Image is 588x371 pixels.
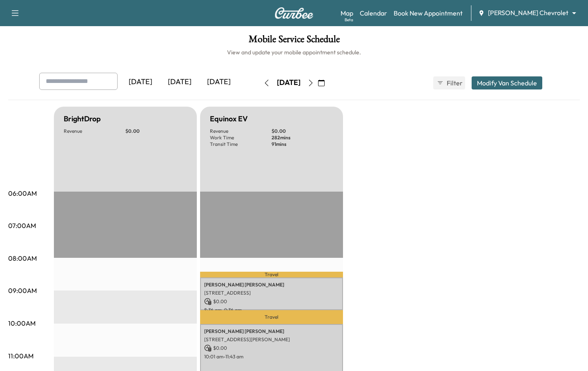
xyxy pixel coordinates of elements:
[8,253,37,263] p: 08:00AM
[8,48,580,56] h6: View and update your mobile appointment schedule.
[125,128,187,134] p: $ 0.00
[394,8,463,18] a: Book New Appointment
[199,73,238,92] div: [DATE]
[64,113,101,125] h5: BrightDrop
[272,128,333,134] p: $ 0.00
[447,78,461,88] span: Filter
[8,188,37,198] p: 06:00AM
[8,34,580,48] h1: Mobile Service Schedule
[488,8,568,18] span: [PERSON_NAME] Chevrolet
[210,134,272,141] p: Work Time
[121,73,160,92] div: [DATE]
[204,328,339,335] p: [PERSON_NAME] [PERSON_NAME]
[8,351,33,361] p: 11:00AM
[204,307,339,313] p: 8:36 am - 9:36 am
[204,298,339,305] p: $ 0.00
[472,76,542,89] button: Modify Van Schedule
[200,272,343,277] p: Travel
[345,17,353,23] div: Beta
[272,141,333,148] p: 91 mins
[8,286,37,295] p: 09:00AM
[204,282,339,288] p: [PERSON_NAME] [PERSON_NAME]
[204,290,339,296] p: [STREET_ADDRESS]
[341,8,353,18] a: MapBeta
[64,128,125,134] p: Revenue
[433,76,465,89] button: Filter
[210,128,272,134] p: Revenue
[204,344,339,352] p: $ 0.00
[8,221,36,230] p: 07:00AM
[360,8,387,18] a: Calendar
[274,7,314,19] img: Curbee Logo
[160,73,199,92] div: [DATE]
[277,78,301,88] div: [DATE]
[8,318,36,328] p: 10:00AM
[204,336,339,343] p: [STREET_ADDRESS][PERSON_NAME]
[204,353,339,360] p: 10:01 am - 11:43 am
[210,113,248,125] h5: Equinox EV
[210,141,272,148] p: Transit Time
[272,134,333,141] p: 282 mins
[200,310,343,324] p: Travel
